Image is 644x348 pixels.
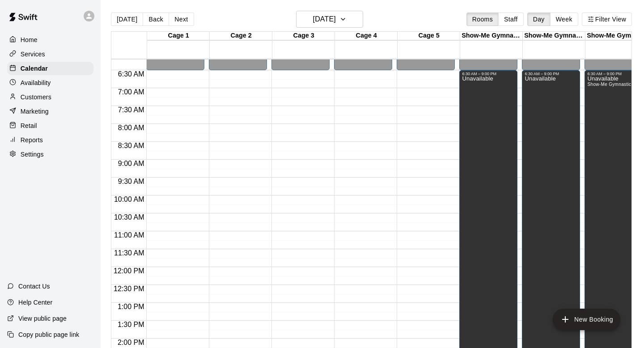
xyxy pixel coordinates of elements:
[272,32,335,40] div: Cage 3
[18,298,52,307] p: Help Center
[111,285,146,293] span: 12:30 PM
[7,133,93,147] a: Reports
[112,249,147,257] span: 11:30 AM
[7,62,93,75] a: Calendar
[111,267,146,275] span: 12:00 PM
[7,90,93,104] a: Customers
[466,13,499,26] button: Rooms
[116,70,147,78] span: 6:30 AM
[553,309,620,330] button: add
[21,136,43,144] p: Reports
[550,13,578,26] button: Week
[116,160,147,167] span: 9:00 AM
[7,105,93,118] a: Marketing
[116,142,147,149] span: 8:30 AM
[116,88,147,96] span: 7:00 AM
[116,106,147,114] span: 7:30 AM
[147,32,210,40] div: Cage 1
[112,213,147,221] span: 10:30 AM
[525,72,577,76] div: 6:30 AM – 9:00 PM
[21,35,38,44] p: Home
[18,282,50,291] p: Contact Us
[115,303,147,310] span: 1:00 PM
[582,13,632,26] button: Filter View
[587,72,640,76] div: 6:30 AM – 9:00 PM
[115,321,147,328] span: 1:30 PM
[210,32,272,40] div: Cage 2
[18,314,67,323] p: View public page
[462,72,515,76] div: 6:30 AM – 9:00 PM
[398,32,460,40] div: Cage 5
[143,13,169,26] button: Back
[7,148,93,161] a: Settings
[21,150,44,159] p: Settings
[7,47,93,61] a: Services
[21,107,49,116] p: Marketing
[527,13,551,26] button: Day
[498,13,524,26] button: Staff
[169,13,194,26] button: Next
[21,50,45,59] p: Services
[296,11,363,28] button: [DATE]
[21,64,48,73] p: Calendar
[111,13,143,26] button: [DATE]
[7,33,93,47] a: Home
[116,178,147,185] span: 9:30 AM
[523,32,585,40] div: Show-Me Gymnastics Cage 2
[7,119,93,132] a: Retail
[460,32,523,40] div: Show-Me Gymnastics Cage 1
[112,195,147,203] span: 10:00 AM
[18,330,79,339] p: Copy public page link
[116,124,147,132] span: 8:00 AM
[21,78,51,87] p: Availability
[21,121,37,130] p: Retail
[313,13,336,25] h6: [DATE]
[112,231,147,239] span: 11:00 AM
[115,339,147,346] span: 2:00 PM
[7,76,93,89] a: Availability
[21,93,51,102] p: Customers
[335,32,398,40] div: Cage 4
